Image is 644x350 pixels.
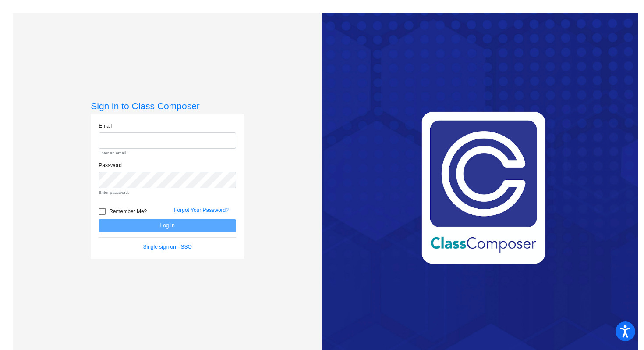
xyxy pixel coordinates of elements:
h3: Sign in to Class Composer [91,100,244,111]
small: Enter an email. [99,150,236,156]
button: Log In [99,219,236,232]
small: Enter password. [99,189,236,196]
a: Single sign on - SSO [143,244,192,250]
a: Forgot Your Password? [174,207,229,213]
span: Remember Me? [109,206,147,217]
label: Password [99,161,122,169]
label: Email [99,122,112,130]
